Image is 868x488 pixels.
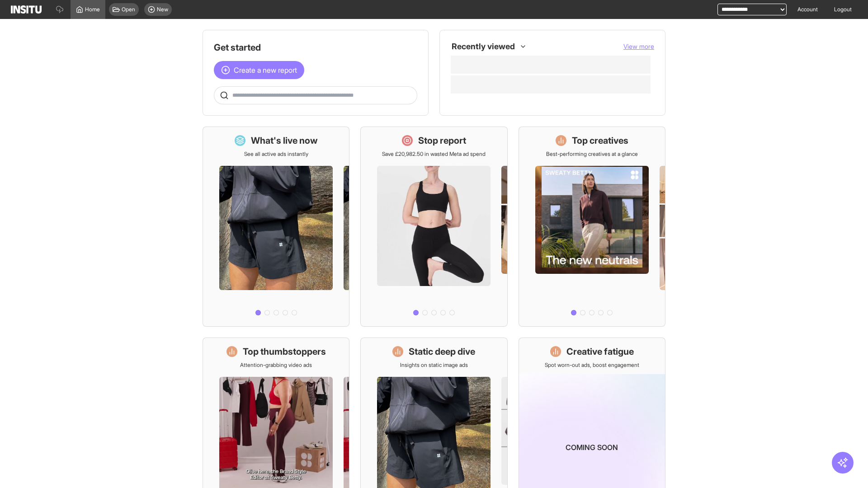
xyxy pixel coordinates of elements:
span: Create a new report [234,65,297,75]
h1: Static deep dive [409,345,475,358]
h1: Top creatives [572,134,628,147]
a: Stop reportSave £20,982.50 in wasted Meta ad spend [360,127,507,327]
img: Logo [11,5,42,14]
h1: What's live now [251,134,318,147]
p: Insights on static image ads [400,361,468,369]
h1: Top thumbstoppers [243,345,326,358]
h1: Get started [214,41,417,54]
button: Create a new report [214,61,304,79]
p: See all active ads instantly [244,150,308,158]
button: View more [623,42,654,51]
span: Home [85,6,100,13]
a: What's live nowSee all active ads instantly [203,127,349,327]
p: Save £20,982.50 in wasted Meta ad spend [382,150,486,158]
p: Best-performing creatives at a glance [546,150,638,158]
h1: Stop report [418,134,466,147]
p: Attention-grabbing video ads [240,361,312,369]
span: Open [122,6,135,13]
span: View more [623,42,654,50]
a: Top creativesBest-performing creatives at a glance [519,127,665,327]
span: New [157,6,168,13]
